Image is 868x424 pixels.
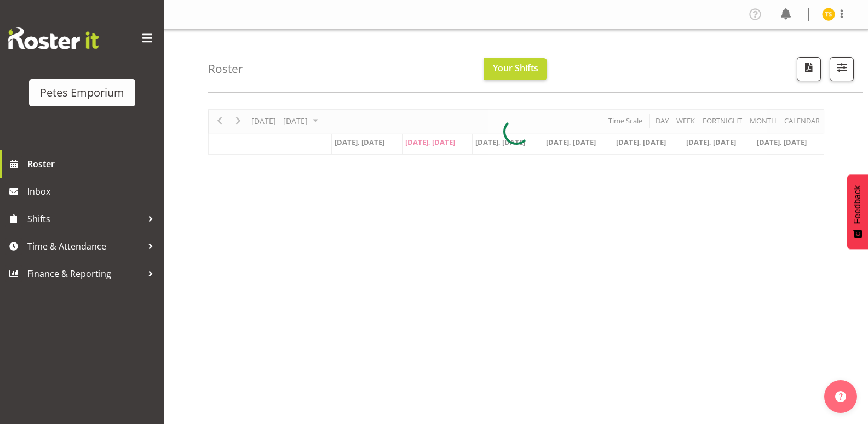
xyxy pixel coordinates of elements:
[830,57,854,81] button: Filter Shifts
[27,211,142,227] span: Shifts
[27,238,142,255] span: Time & Attendance
[8,27,99,49] img: Rosterit website logo
[27,156,159,172] span: Roster
[493,62,538,74] span: Your Shifts
[40,84,124,101] div: Petes Emporium
[27,183,159,200] span: Inbox
[27,265,142,282] span: Finance & Reporting
[484,58,547,80] button: Your Shifts
[208,63,243,75] h4: Roster
[835,391,846,402] img: help-xxl-2.png
[797,57,821,81] button: Download a PDF of the roster according to the set date range.
[822,8,835,21] img: tamara-straker11292.jpg
[853,185,863,224] span: Feedback
[847,174,868,249] button: Feedback - Show survey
